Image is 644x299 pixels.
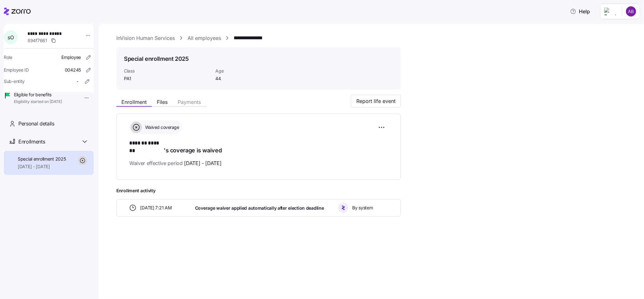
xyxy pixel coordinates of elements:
[187,34,221,42] a: All employees
[4,78,25,85] span: Sub-entity
[195,205,324,211] span: Coverage waiver applied automatically after election deadline
[124,68,210,74] span: Class
[215,75,279,82] span: 44
[129,159,222,167] span: Waiver effective period
[4,67,29,73] span: Employee ID
[65,67,81,73] span: 004245
[565,5,595,18] button: Help
[352,205,373,211] span: By system
[124,75,210,82] span: PA1
[116,34,175,42] a: InVision Human Services
[28,37,47,44] span: 894f7661
[77,78,78,85] span: -
[351,95,401,107] button: Report life event
[14,92,62,98] span: Eligible for benefits
[121,99,147,105] span: Enrollment
[570,8,590,15] span: Help
[129,139,388,154] h1: 's coverage is waived
[626,6,636,16] img: c6b7e62a50e9d1badab68c8c9b51d0dd
[604,8,617,15] img: Employer logo
[178,99,201,105] span: Payments
[157,99,168,105] span: Files
[215,68,279,74] span: Age
[184,159,221,167] span: [DATE] - [DATE]
[143,124,179,130] span: Waived coverage
[61,54,81,60] span: Employee
[124,55,189,63] h1: Special enrollment 2025
[140,205,172,211] span: [DATE] 7:21 AM
[18,120,54,128] span: Personal details
[18,138,45,146] span: Enrollments
[356,97,396,105] span: Report life event
[18,156,66,162] span: Special enrollment 2025
[14,99,62,105] span: Eligibility started on [DATE]
[4,54,12,60] span: Role
[18,163,66,170] span: [DATE] - [DATE]
[8,35,14,40] span: s O
[116,188,401,194] span: Enrollment activity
